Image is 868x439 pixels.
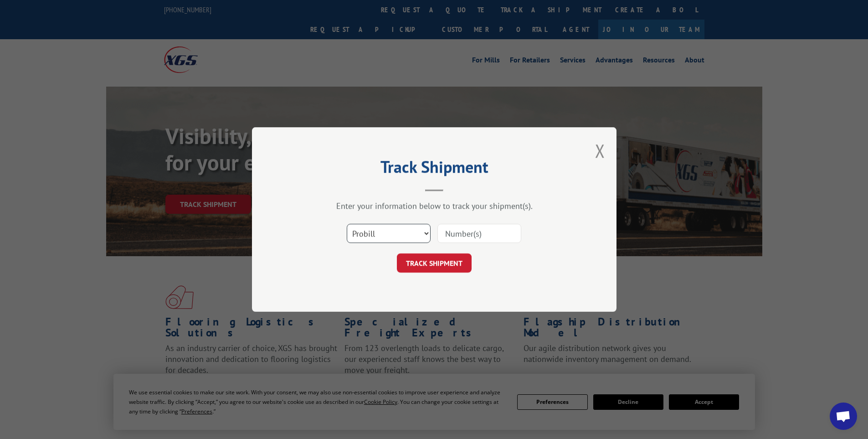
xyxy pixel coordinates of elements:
input: Number(s) [437,224,521,243]
a: Open chat [830,403,857,430]
div: Enter your information below to track your shipment(s). [298,201,571,211]
h2: Track Shipment [298,160,571,178]
button: TRACK SHIPMENT [397,253,472,273]
button: Close modal [595,139,605,163]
